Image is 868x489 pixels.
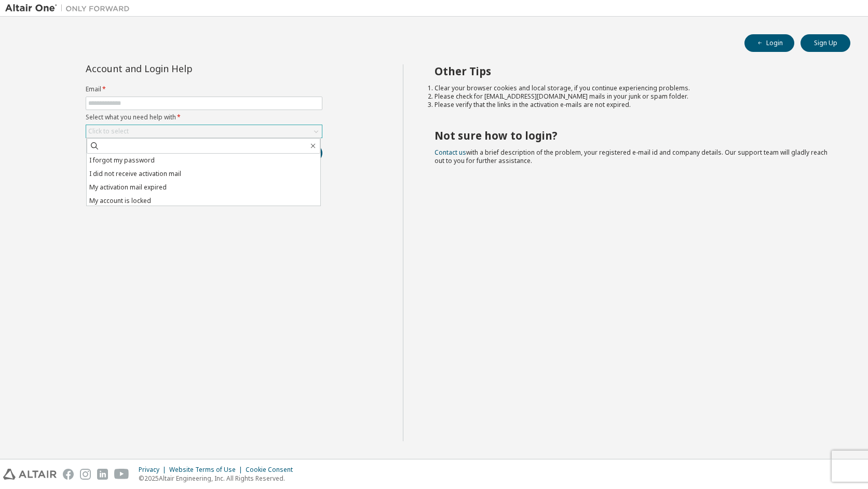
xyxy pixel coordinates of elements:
[86,85,322,93] label: Email
[97,469,108,480] img: linkedin.svg
[435,84,832,92] li: Clear your browser cookies and local storage, if you continue experiencing problems.
[139,466,169,474] div: Privacy
[139,474,299,483] p: © 2025 Altair Engineering, Inc. All Rights Reserved.
[80,469,91,480] img: instagram.svg
[3,469,57,480] img: altair_logo.svg
[435,92,832,101] li: Please check for [EMAIL_ADDRESS][DOMAIN_NAME] mails in your junk or spam folder.
[435,101,832,109] li: Please verify that the links in the activation e-mails are not expired.
[63,469,74,480] img: facebook.svg
[114,469,129,480] img: youtube.svg
[87,154,320,167] li: I forgot my password
[5,3,135,13] img: Altair One
[435,148,466,157] a: Contact us
[246,466,299,474] div: Cookie Consent
[435,64,832,78] h2: Other Tips
[169,466,246,474] div: Website Terms of Use
[86,64,275,73] div: Account and Login Help
[88,127,129,135] div: Click to select
[435,148,828,165] span: with a brief description of the problem, your registered e-mail id and company details. Our suppo...
[435,129,832,142] h2: Not sure how to login?
[801,34,850,52] button: Sign Up
[86,125,322,138] div: Click to select
[86,113,322,121] label: Select what you need help with
[744,34,794,52] button: Login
